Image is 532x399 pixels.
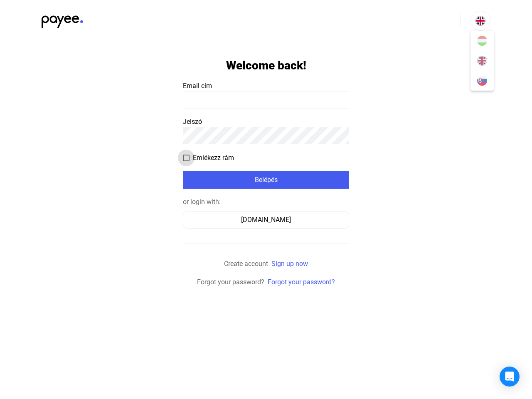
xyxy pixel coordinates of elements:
span: Jelszó [183,118,202,126]
div: or login with: [183,197,349,207]
button: Belépés [183,171,349,189]
div: [DOMAIN_NAME] [186,215,346,225]
div: Open Intercom Messenger [500,367,520,387]
span: Emlékezz rám [193,153,234,163]
a: Forgot your password? [268,278,335,286]
a: [DOMAIN_NAME] [183,216,349,224]
span: Create account [224,260,268,268]
a: Sign up now [271,260,308,268]
h1: Welcome back! [226,58,306,73]
button: [DOMAIN_NAME] [183,211,349,229]
img: black-payee-blue-dot.svg [42,11,83,28]
span: Email cím [183,82,212,90]
span: Forgot your password? [197,278,264,286]
img: EN [475,16,485,26]
div: Belépés [185,175,347,185]
button: EN [470,11,490,31]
